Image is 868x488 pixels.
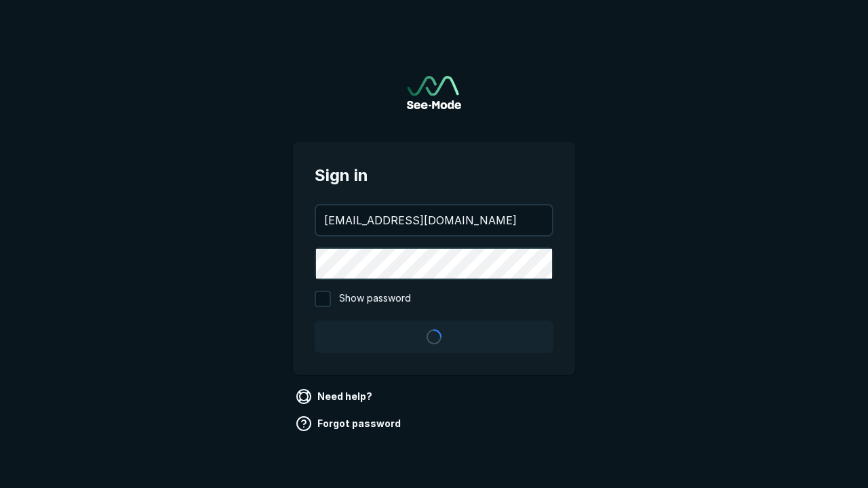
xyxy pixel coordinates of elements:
input: your@email.com [316,205,552,235]
span: Sign in [315,163,553,188]
img: See-Mode Logo [407,76,461,109]
a: Go to sign in [407,76,461,109]
a: Forgot password [293,413,406,434]
a: Need help? [293,386,378,407]
span: Show password [339,291,411,307]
